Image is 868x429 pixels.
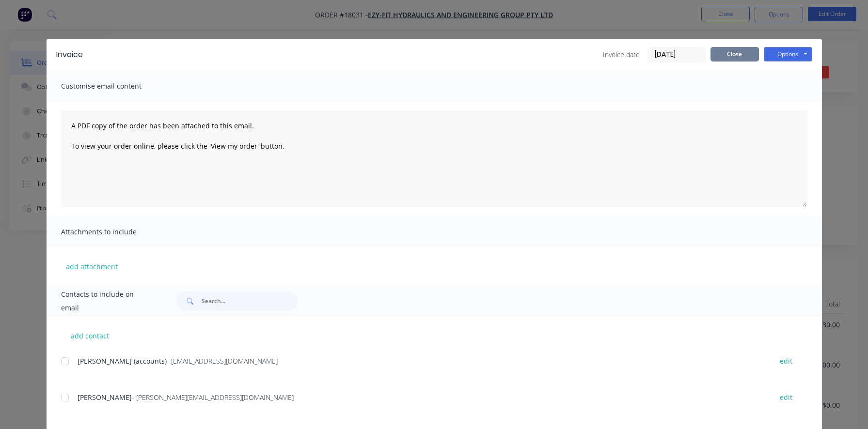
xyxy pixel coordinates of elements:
[78,356,167,366] span: [PERSON_NAME] (accounts)
[202,291,298,311] input: Search...
[167,356,278,366] span: - [EMAIL_ADDRESS][DOMAIN_NAME]
[56,49,83,61] div: Invoice
[61,110,807,207] textarea: A PDF copy of the order has been attached to this email. To view your order online, please click ...
[603,49,640,60] span: Invoice date
[774,391,798,404] button: edit
[774,354,798,368] button: edit
[61,328,119,343] button: add contact
[61,79,168,93] span: Customise email content
[78,393,132,402] span: [PERSON_NAME]
[132,393,294,402] span: - [PERSON_NAME][EMAIL_ADDRESS][DOMAIN_NAME]
[61,288,153,315] span: Contacts to include on email
[710,47,759,61] button: Close
[61,259,123,274] button: add attachment
[61,225,168,239] span: Attachments to include
[764,47,812,61] button: Options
